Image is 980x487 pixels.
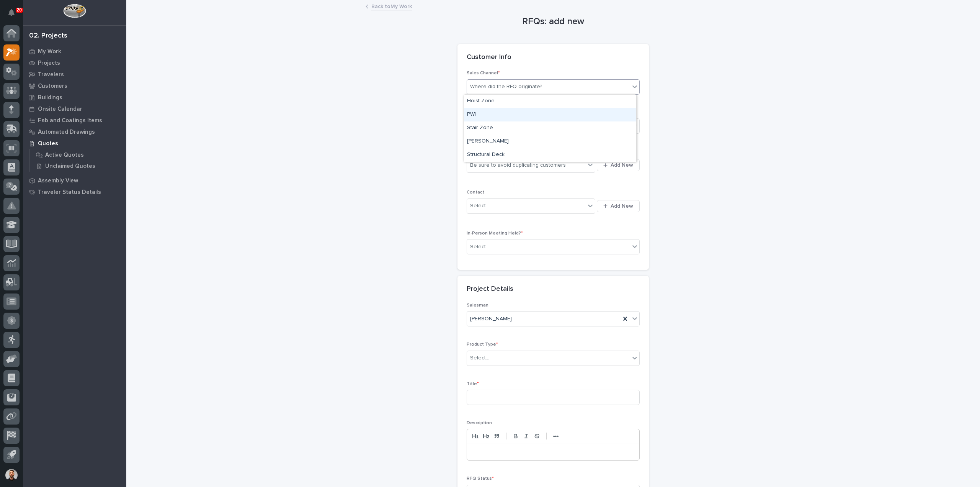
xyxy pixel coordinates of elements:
div: 02. Projects [29,32,67,40]
a: Fab and Coatings Items [23,115,126,126]
a: Buildings [23,92,126,103]
span: Product Type [467,342,498,347]
div: PWI [464,108,636,121]
strong: ••• [553,433,559,439]
div: Structural Deck [464,148,636,162]
h2: Customer Info [467,53,511,62]
a: Customers [23,80,126,92]
p: Assembly View [38,177,78,184]
a: Active Quotes [29,149,126,160]
div: Hoist Zone [464,95,636,108]
a: Unclaimed Quotes [29,161,126,171]
div: Be sure to avoid duplicating customers [470,161,566,169]
button: Notifications [3,5,20,21]
p: Projects [38,60,60,67]
p: Traveler Status Details [38,189,101,196]
button: Add New [597,159,640,171]
span: Contact [467,190,484,195]
p: Fab and Coatings Items [38,117,102,124]
p: Active Quotes [45,152,84,159]
div: Notifications20 [10,9,20,21]
button: ••• [550,431,561,441]
div: Starke [464,135,636,148]
a: Traveler Status Details [23,186,126,198]
div: Stair Zone [464,121,636,135]
a: Onsite Calendar [23,103,126,115]
span: RFQ Status [467,476,494,481]
span: Add New [611,162,633,169]
a: Travelers [23,69,126,80]
span: Description [467,421,492,425]
div: Where did the RFQ originate? [470,83,542,91]
a: Projects [23,57,126,69]
a: Quotes [23,138,126,149]
p: 20 [17,7,22,13]
p: My Work [38,48,61,55]
p: Buildings [38,94,62,101]
span: In-Person Meeting Held? [467,231,523,236]
button: users-avatar [3,467,20,483]
p: Quotes [38,140,58,147]
span: Salesman [467,303,488,308]
div: Select... [470,202,489,210]
h1: RFQs: add new [457,16,649,27]
a: Automated Drawings [23,126,126,138]
a: Assembly View [23,175,126,186]
span: Title [467,382,479,386]
div: Select... [470,354,489,362]
span: Add New [611,203,633,210]
span: Sales Channel [467,71,500,75]
p: Onsite Calendar [38,106,82,113]
p: Travelers [38,71,64,78]
div: Select... [470,243,489,251]
button: Add New [597,200,640,212]
p: Unclaimed Quotes [45,163,95,170]
p: Automated Drawings [38,129,95,136]
img: Workspace Logo [63,4,86,18]
a: Back toMy Work [371,2,412,10]
a: My Work [23,46,126,57]
h2: Project Details [467,285,513,294]
span: [PERSON_NAME] [470,315,512,323]
p: Customers [38,83,67,90]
